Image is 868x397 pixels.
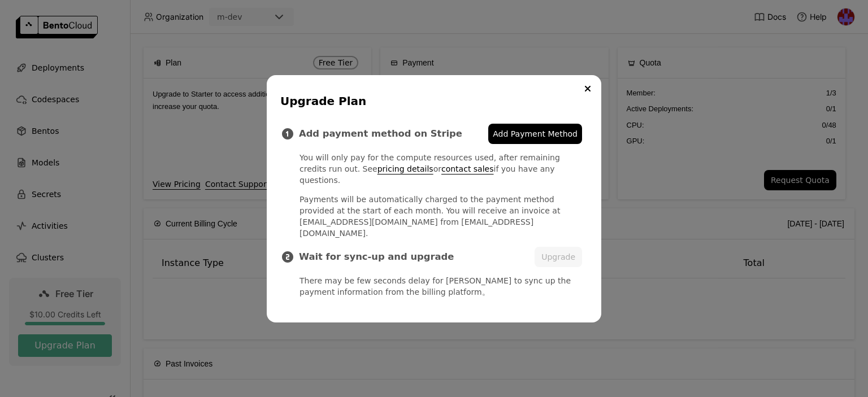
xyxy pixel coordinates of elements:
[300,194,582,239] p: Payments will be automatically charged to the payment method provided at the start of each month....
[280,93,583,109] div: Upgrade Plan
[300,275,582,298] p: There may be few seconds delay for [PERSON_NAME] to sync up the payment information from the bill...
[581,82,594,95] button: Close
[267,75,601,322] div: dialog
[493,128,578,139] span: Add Payment Method
[441,164,494,173] a: contact sales
[299,128,488,139] h3: Add payment method on Stripe
[377,164,433,173] a: pricing details
[299,251,535,263] h3: Wait for sync-up and upgrade
[300,152,582,186] p: You will only pay for the compute resources used, after remaining credits run out. See or if you ...
[488,124,582,144] a: Add Payment Method
[535,247,582,267] button: Upgrade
